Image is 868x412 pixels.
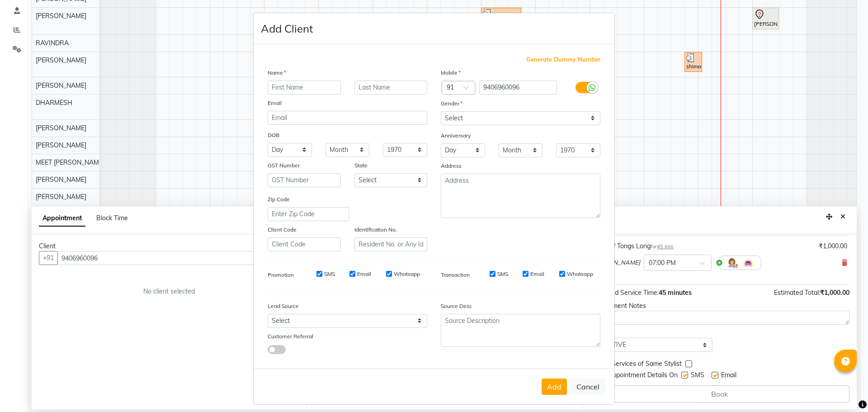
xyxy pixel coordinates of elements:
[268,271,294,279] label: Promotion
[268,111,427,125] input: Email
[354,226,397,234] label: Identification No.
[479,81,557,95] input: Mobile
[354,237,428,251] input: Resident No. or Any Id
[567,270,593,278] label: Whatsapp
[441,271,470,279] label: Transaction
[441,99,462,108] label: Gender
[530,270,544,278] label: Email
[268,161,300,170] label: GST Number
[441,69,461,77] label: Mobile
[571,378,605,395] button: Cancel
[354,81,428,95] input: Last Name
[526,55,600,64] span: Generate Dummy Number
[268,173,341,187] input: GST Number
[268,81,341,95] input: First Name
[497,270,508,278] label: SMS
[268,332,313,341] label: Customer Referral
[441,132,471,140] label: Anniversary
[354,161,368,170] label: State
[268,69,286,77] label: Name
[268,207,349,221] input: Enter Zip Code
[268,195,290,204] label: Zip Code
[268,302,299,310] label: Lead Source
[542,379,567,395] button: Add
[268,99,282,107] label: Email
[357,270,371,278] label: Email
[441,162,462,170] label: Address
[261,20,313,37] h4: Add Client
[441,302,472,310] label: Source Desc
[324,270,335,278] label: SMS
[394,270,420,278] label: Whatsapp
[268,237,341,251] input: Client Code
[268,131,279,139] label: DOB
[268,226,297,234] label: Client Code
